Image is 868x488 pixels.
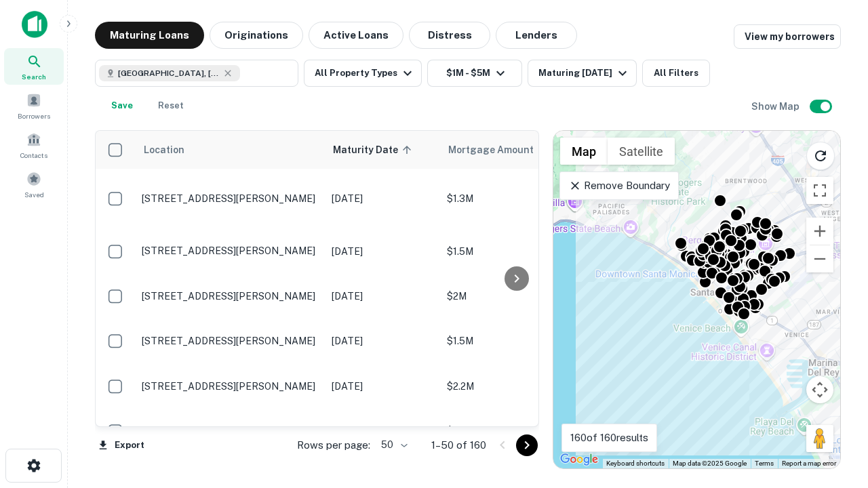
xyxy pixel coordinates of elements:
p: Rows per page: [297,437,370,453]
button: Save your search to get updates of matches that match your search criteria. [100,92,144,119]
button: Reset [149,92,193,119]
p: $1.5M [447,333,583,348]
p: [DATE] [332,289,433,304]
p: [DATE] [332,191,433,206]
p: [DATE] [332,379,433,394]
a: Contacts [4,127,64,163]
a: Borrowers [4,87,64,124]
button: $1M - $5M [427,60,522,87]
span: Contacts [20,150,47,161]
a: Open this area in Google Maps (opens a new window) [557,451,601,468]
button: Active Loans [309,22,403,49]
div: 50 [376,435,410,455]
button: All Filters [642,60,710,87]
th: Mortgage Amount [440,131,589,169]
img: capitalize-icon.png [22,11,47,38]
span: Maturity Date [333,142,416,158]
button: Keyboard shortcuts [606,459,665,468]
p: $2M [447,289,583,304]
button: Zoom in [806,218,833,245]
p: Remove Boundary [568,178,669,194]
p: [STREET_ADDRESS][PERSON_NAME] [142,335,318,347]
p: [STREET_ADDRESS][PERSON_NAME] [142,380,318,392]
iframe: Chat Widget [800,380,868,445]
a: Terms (opens in new tab) [755,460,774,467]
p: $1.5M [447,244,583,259]
button: Zoom out [806,245,833,272]
p: 1–50 of 160 [431,437,486,453]
button: Show satellite imagery [608,138,675,165]
span: Mortgage Amount [448,142,551,158]
a: Search [4,48,64,85]
button: Toggle fullscreen view [806,177,833,204]
p: [DATE] [332,244,433,259]
p: [STREET_ADDRESS][PERSON_NAME] [142,192,318,205]
button: Map camera controls [806,376,833,403]
button: Originations [210,22,303,49]
button: All Property Types [304,60,422,87]
h6: Show Map [751,99,802,114]
span: Map data ©2025 Google [673,460,747,467]
span: [GEOGRAPHIC_DATA], [GEOGRAPHIC_DATA], [GEOGRAPHIC_DATA] [118,67,220,79]
a: View my borrowers [734,24,841,49]
p: [DATE] [332,333,433,348]
span: Saved [24,189,44,200]
span: Search [22,71,46,82]
p: 160 of 160 results [570,430,648,446]
button: Maturing [DATE] [528,60,637,87]
button: Distress [409,22,490,49]
a: Report a map error [782,460,836,467]
p: [STREET_ADDRESS][PERSON_NAME] [142,425,318,437]
p: $1.3M [447,191,583,206]
p: [STREET_ADDRESS][PERSON_NAME] [142,245,318,257]
p: [DATE] [332,424,433,439]
button: Show street map [560,138,608,165]
th: Location [135,131,325,169]
button: Go to next page [516,434,538,456]
div: Maturing [DATE] [538,65,631,81]
img: Google [557,451,601,468]
a: Saved [4,166,64,203]
span: Location [143,142,184,158]
p: [STREET_ADDRESS][PERSON_NAME] [142,290,318,302]
button: Reload search area [806,142,835,170]
p: $1.3M [447,424,583,439]
button: Lenders [496,22,577,49]
button: Export [95,435,148,455]
th: Maturity Date [325,131,440,169]
div: 0 0 [553,131,840,468]
span: Borrowers [18,110,50,121]
button: Maturing Loans [95,22,204,49]
p: $2.2M [447,379,583,394]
